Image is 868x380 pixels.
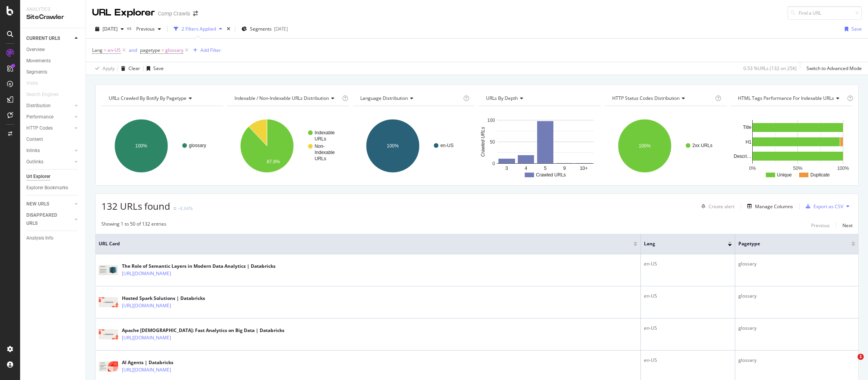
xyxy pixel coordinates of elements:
[26,6,79,13] div: Analytics
[26,46,45,54] div: Overview
[26,135,43,144] div: Content
[777,172,792,178] text: Unique
[315,136,326,142] text: URLs
[122,270,171,277] a: [URL][DOMAIN_NAME]
[743,65,797,72] div: 0.53 % URLs ( 132 on 25K )
[158,10,190,17] div: Comp Crawls
[200,47,221,53] div: Add Filter
[858,354,864,360] span: 1
[544,166,547,171] text: 5
[738,240,840,247] span: pagetype
[26,200,72,208] a: NEW URLS
[250,26,272,32] span: Segments
[731,112,852,180] svg: A chart.
[26,91,66,99] a: Search Engines
[315,144,325,149] text: Non-
[26,124,53,132] div: HTTP Codes
[153,65,164,72] div: Save
[108,45,121,56] span: en-US
[644,293,732,300] div: en-US
[387,143,399,149] text: 100%
[227,112,348,180] svg: A chart.
[734,154,752,159] text: Descri…
[738,95,834,101] span: HTML Tags Performance for Indexable URLs
[605,112,726,180] svg: A chart.
[189,143,206,148] text: glossary
[738,293,855,300] div: glossary
[92,62,115,75] button: Apply
[842,23,862,35] button: Save
[26,211,72,228] a: DISAPPEARED URLS
[129,46,137,54] button: and
[26,147,40,155] div: Inlinks
[315,150,335,155] text: Indexable
[109,95,187,101] span: URLs Crawled By Botify By pagetype
[755,203,793,210] div: Manage Columns
[536,172,566,178] text: Crawled URLs
[171,23,225,35] button: 2 Filters Applied
[851,26,862,32] div: Save
[692,143,712,148] text: 2xx URLs
[122,334,171,342] a: [URL][DOMAIN_NAME]
[493,161,495,166] text: 0
[26,34,72,43] a: CURRENT URLS
[26,68,80,76] a: Segments
[133,26,155,32] span: Previous
[238,23,291,35] button: Segments[DATE]
[26,173,50,181] div: Url Explorer
[698,200,734,212] button: Create alert
[810,172,830,178] text: Duplicate
[92,23,127,35] button: [DATE]
[140,47,160,53] span: pagetype
[26,79,46,87] a: Visits
[235,95,329,101] span: Indexable / Non-Indexable URLs distribution
[26,102,51,110] div: Distribution
[122,263,276,270] div: The Role of Semantic Layers in Modern Data Analytics | Databricks
[353,112,474,180] svg: A chart.
[506,166,508,171] text: 3
[440,143,454,148] text: en-US
[26,113,72,121] a: Performance
[233,92,341,104] h4: Indexable / Non-Indexable URLs Distribution
[359,92,462,104] h4: Language Distribution
[644,240,716,247] span: Lang
[101,112,223,180] div: A chart.
[486,95,518,101] span: URLs by Depth
[129,47,137,53] div: and
[165,45,183,56] span: glossary
[485,92,594,104] h4: URLs by Depth
[563,166,566,171] text: 9
[122,327,284,334] div: Apache [DEMOGRAPHIC_DATA]: Fast Analytics on Big Data | Databricks
[193,11,198,16] div: arrow-right-arrow-left
[738,357,855,364] div: glossary
[181,26,216,32] div: 2 Filters Applied
[26,79,38,87] div: Visits
[612,95,680,101] span: HTTP Status Codes Distribution
[26,57,80,65] a: Movements
[738,260,855,267] div: glossary
[122,295,205,302] div: Hosted Spark Solutions | Databricks
[26,234,53,242] div: Analysis Info
[26,211,65,228] div: DISAPPEARED URLS
[128,65,140,72] div: Clear
[788,6,862,20] input: Find a URL
[736,92,846,104] h4: HTML Tags Performance for Indexable URLs
[26,91,58,99] div: Search Engines
[26,147,72,155] a: Inlinks
[813,203,843,210] div: Export as CSV
[173,207,176,210] img: Equal
[26,124,72,132] a: HTTP Codes
[133,23,164,35] button: Previous
[26,57,51,65] div: Movements
[26,34,60,43] div: CURRENT URLS
[101,221,166,230] div: Showing 1 to 50 of 132 entries
[644,357,732,364] div: en-US
[127,25,133,31] span: vs
[26,200,49,208] div: NEW URLS
[26,234,80,242] a: Analysis Info
[26,158,43,166] div: Outlinks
